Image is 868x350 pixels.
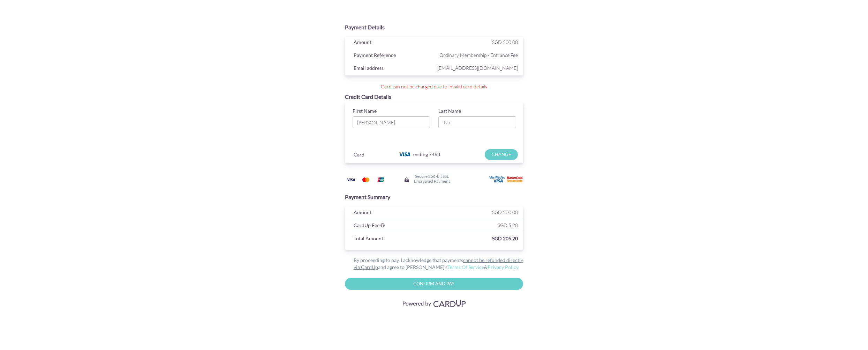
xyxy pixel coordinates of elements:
[404,177,409,183] img: Secure lock
[348,208,436,218] div: Amount
[438,108,461,115] label: Last Name
[440,133,519,146] iframe: Secure card security code input frame
[447,264,484,270] a: Terms Of Service
[344,175,358,184] img: Visa
[345,257,523,271] div: By proceeding to pay, I acknowledge that payments and agree to [PERSON_NAME]’s &
[489,176,524,183] img: User card
[348,150,392,161] div: Card
[488,264,519,270] a: Privacy Policy
[407,234,523,245] div: SGD 205.20
[374,175,388,184] img: Union Pay
[429,151,440,157] span: 7463
[345,23,523,31] div: Payment Details
[436,221,523,231] div: SGD 5.20
[353,133,432,146] iframe: Secure card expiration date input frame
[345,278,523,290] input: Confirm And Pay
[436,51,518,59] span: Ordinary Membership - Entrance Fee
[492,209,518,215] span: SGD 200.00
[348,234,407,245] div: Total Amount
[350,83,518,90] div: Card can not be charged due to invalid card details
[353,108,377,115] label: First Name
[359,175,373,184] img: Mastercard
[345,193,523,201] div: Payment Summary
[399,297,469,310] img: Visa, Mastercard
[414,174,450,183] h6: Secure 256-bit SSL Encrypted Payment
[492,39,518,45] span: SGD 200.00
[348,51,436,61] div: Payment Reference
[348,221,436,231] div: CardUp Fee
[348,64,436,74] div: Email address
[485,149,518,160] input: CHANGE
[348,38,436,48] div: Amount
[345,93,523,101] div: Credit Card Details
[413,149,428,160] span: ending
[436,64,518,72] span: [EMAIL_ADDRESS][DOMAIN_NAME]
